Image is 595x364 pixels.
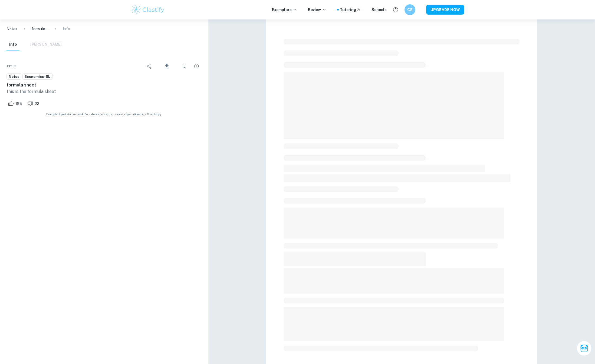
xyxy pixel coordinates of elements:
[191,61,202,72] div: Report issue
[22,73,52,80] a: Economics-SL
[144,61,154,72] div: Share
[6,112,202,116] span: Example of past student work. For reference on structure and expectations only. Do not copy.
[131,4,165,15] img: Clastify logo
[179,61,190,72] div: Bookmark
[407,7,413,13] h6: CS
[405,4,415,15] button: CS
[6,82,202,88] h6: formula sheet
[372,7,387,13] a: Schools
[6,99,25,108] div: Like
[31,26,49,32] p: formula sheet
[308,7,326,13] p: Review
[272,7,297,13] p: Exemplars
[391,5,400,14] button: Help and Feedback
[6,73,21,80] a: Notes
[7,74,21,79] span: Notes
[6,88,202,95] p: this is the formula sheet
[426,5,464,15] button: UPGRADE NOW
[6,64,17,69] span: Title
[6,26,17,32] a: Notes
[6,39,19,51] button: Info
[577,341,592,356] button: Ask Clai
[12,101,25,106] span: 185
[23,74,52,79] span: Economics-SL
[32,101,42,106] span: 22
[63,26,70,32] p: Info
[156,59,178,73] div: Download
[26,99,42,108] div: Dislike
[340,7,361,13] a: Tutoring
